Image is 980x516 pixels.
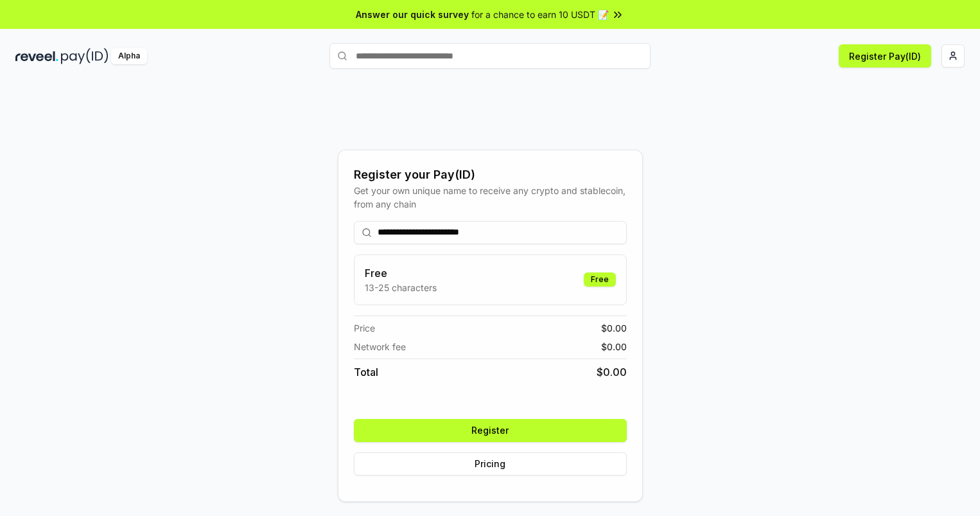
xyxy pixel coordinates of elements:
[354,419,627,442] button: Register
[365,265,437,281] h3: Free
[354,340,406,353] span: Network fee
[354,166,627,184] div: Register your Pay(ID)
[61,48,109,64] img: pay_id
[601,321,627,335] span: $ 0.00
[584,272,616,287] div: Free
[111,48,147,64] div: Alpha
[15,48,58,64] img: reveel_dark
[365,281,437,294] p: 13-25 characters
[597,364,627,380] span: $ 0.00
[354,321,375,335] span: Price
[356,8,469,21] span: Answer our quick survey
[354,184,627,211] div: Get your own unique name to receive any crypto and stablecoin, from any chain
[354,452,627,476] button: Pricing
[601,340,627,353] span: $ 0.00
[839,44,931,67] button: Register Pay(ID)
[354,364,378,380] span: Total
[471,8,609,21] span: for a chance to earn 10 USDT 📝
